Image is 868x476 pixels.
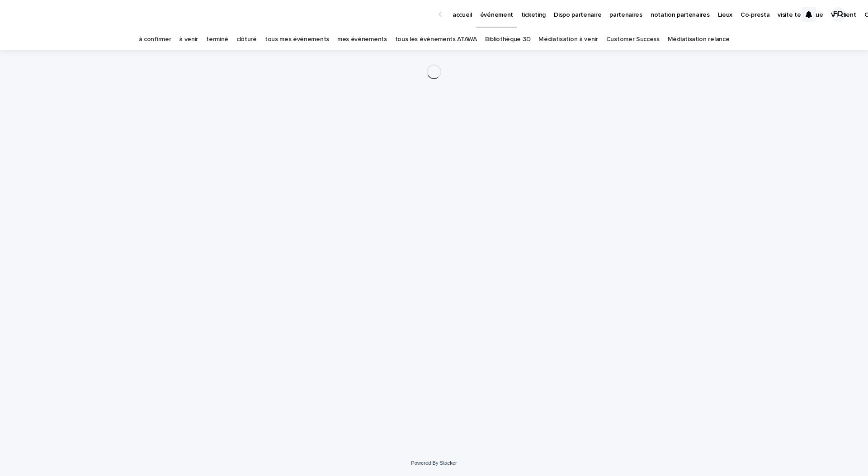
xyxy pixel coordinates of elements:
a: Customer Success [606,29,660,50]
a: clôturé [236,29,257,50]
a: mes événements [337,29,387,50]
a: terminé [206,29,228,50]
a: Médiatisation à venir [538,29,598,50]
img: Ls34BcGeRexTGTNfXpUC [18,5,106,23]
a: Powered By Stacker [411,460,457,466]
a: à venir [179,29,198,50]
a: tous les événements ATAWA [395,29,477,50]
a: tous mes événements [265,29,329,50]
a: à confirmer [139,29,171,50]
a: Médiatisation relance [668,29,730,50]
a: Bibliothèque 3D [485,29,530,50]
